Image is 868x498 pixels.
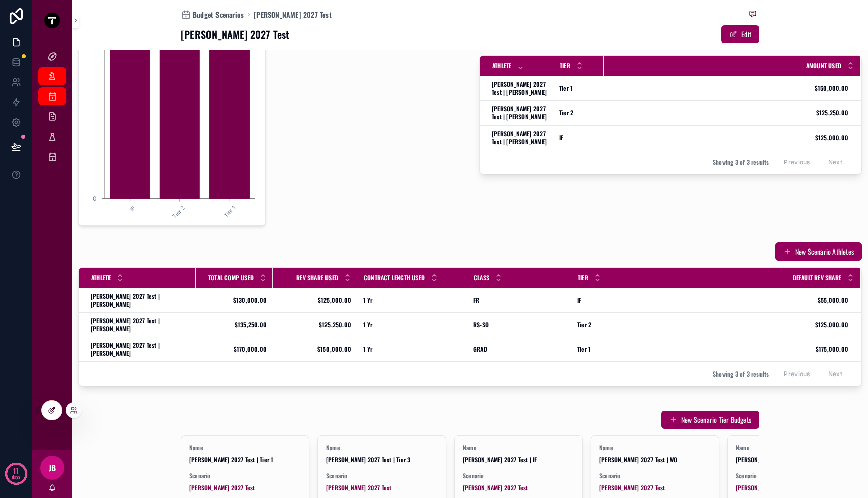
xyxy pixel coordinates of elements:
[473,345,565,353] a: GRAD
[559,134,563,142] span: IF
[279,321,351,329] a: $125,250.00
[12,470,21,484] p: days
[363,321,461,329] a: 1 Yr
[463,484,528,492] a: [PERSON_NAME] 2027 Test
[577,321,640,329] a: Tier 2
[647,345,848,353] a: $175,000.00
[713,370,769,378] span: Showing 3 of 3 results
[647,321,848,329] a: $125,000.00
[181,10,244,20] a: Budget Scenarios
[44,12,60,28] img: App logo
[775,242,862,261] button: New Scenario Athletes
[721,25,759,43] button: Edit
[559,109,573,117] span: Tier 2
[473,345,487,353] span: GRAD
[13,466,18,476] p: 11
[559,84,598,92] a: Tier 1
[91,274,111,282] span: Athlete
[599,472,711,480] span: Scenario
[559,134,598,142] a: IF
[599,484,665,492] a: [PERSON_NAME] 2027 Test
[296,274,338,282] span: Rev Share Used
[661,411,759,429] button: New Scenario Tier Budgets
[736,484,802,492] a: [PERSON_NAME] 2027 Test
[222,204,237,219] text: Tier 1
[326,484,392,492] a: [PERSON_NAME] 2027 Test
[189,456,301,464] span: [PERSON_NAME] 2027 Test | Tier 1
[578,274,588,282] span: Tier
[463,456,574,464] span: [PERSON_NAME] 2027 Test | IF
[32,40,72,179] div: scrollable content
[202,296,267,304] a: $130,000.00
[492,80,547,96] a: [PERSON_NAME] 2027 Test | [PERSON_NAME]
[736,444,847,452] span: Name
[473,296,565,304] a: FR
[736,456,847,464] span: [PERSON_NAME] 2027 Test | Tier 2
[736,472,847,480] span: Scenario
[279,345,351,353] a: $150,000.00
[363,296,372,304] span: 1 Yr
[254,10,332,20] a: [PERSON_NAME] 2027 Test
[363,345,461,353] a: 1 Yr
[604,84,848,92] span: $150,000.00
[363,345,372,353] span: 1 Yr
[189,472,301,480] span: Scenario
[463,444,574,452] span: Name
[492,130,547,146] a: [PERSON_NAME] 2027 Test | [PERSON_NAME]
[85,27,259,219] div: chart
[91,292,190,308] a: [PERSON_NAME] 2027 Test | [PERSON_NAME]
[91,317,190,333] a: [PERSON_NAME] 2027 Test | [PERSON_NAME]
[473,321,489,329] span: RS-SO
[577,321,591,329] span: Tier 2
[599,456,711,464] span: [PERSON_NAME] 2027 Test | WO
[279,296,351,304] a: $125,000.00
[559,109,598,117] a: Tier 2
[91,341,190,357] a: [PERSON_NAME] 2027 Test | [PERSON_NAME]
[202,345,267,353] a: $170,000.00
[193,10,244,20] span: Budget Scenarios
[326,472,438,480] span: Scenario
[181,27,290,41] h1: [PERSON_NAME] 2027 Test
[647,296,848,304] a: $55,000.00
[473,321,565,329] a: RS-SO
[559,84,573,92] span: Tier 1
[473,296,479,304] span: FR
[128,204,137,213] text: IF
[599,444,711,452] span: Name
[171,204,186,220] text: Tier 2
[202,321,267,329] a: $135,250.00
[604,109,848,117] a: $125,250.00
[492,105,547,121] a: [PERSON_NAME] 2027 Test | [PERSON_NAME]
[713,158,769,166] span: Showing 3 of 3 results
[363,321,372,329] span: 1 Yr
[604,134,848,142] a: $125,000.00
[326,456,438,464] span: [PERSON_NAME] 2027 Test | Tier 3
[560,62,570,70] span: Tier
[474,274,489,282] span: Class
[189,484,255,492] a: [PERSON_NAME] 2027 Test
[49,462,56,474] span: JB
[189,444,301,452] span: Name
[577,296,640,304] a: IF
[364,274,425,282] span: Contract Length Used
[492,62,511,70] span: Athlete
